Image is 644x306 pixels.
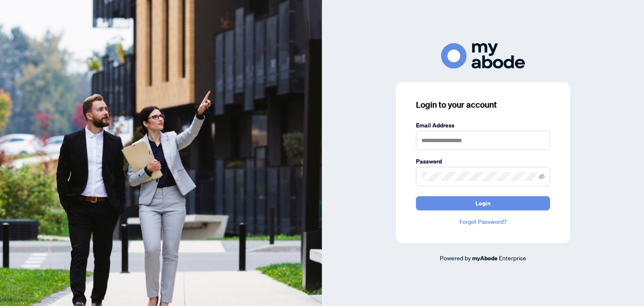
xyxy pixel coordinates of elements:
span: Powered by [440,254,471,262]
button: Login [416,196,550,210]
span: eye-invisible [539,174,545,179]
label: Email Address [416,121,550,130]
a: myAbode [472,254,498,263]
span: Login [475,197,491,210]
span: Enterprise [499,254,526,262]
img: ma-logo [441,43,525,69]
h3: Login to your account [416,99,550,111]
a: Forgot Password? [416,217,550,226]
label: Password [416,157,550,166]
